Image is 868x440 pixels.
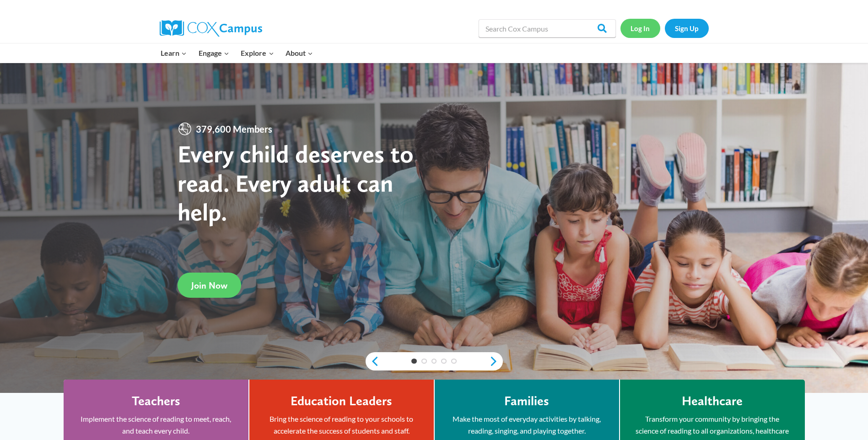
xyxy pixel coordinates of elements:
[77,413,235,436] p: Implement the science of reading to meet, reach, and teach every child.
[620,19,660,38] a: Log In
[155,43,193,63] button: Child menu of Learn
[291,393,392,409] h4: Education Leaders
[431,359,437,364] a: 3
[263,413,420,436] p: Bring the science of reading to your schools to accelerate the success of students and staff.
[192,122,276,136] span: 379,600 Members
[191,280,227,291] span: Join Now
[160,20,262,37] img: Cox Campus
[451,359,457,364] a: 5
[235,43,280,63] button: Child menu of Explore
[178,139,414,226] strong: Every child deserves to read. Every adult can help.
[155,43,319,63] nav: Primary Navigation
[441,359,447,364] a: 4
[366,356,379,367] a: previous
[280,43,319,63] button: Child menu of About
[448,413,605,436] p: Make the most of everyday activities by talking, reading, singing, and playing together.
[479,19,616,38] input: Search Cox Campus
[411,359,417,364] a: 1
[178,273,241,298] a: Join Now
[132,393,180,409] h4: Teachers
[620,19,709,38] nav: Secondary Navigation
[366,352,503,370] div: content slider buttons
[504,393,549,409] h4: Families
[193,43,235,63] button: Child menu of Engage
[682,393,743,409] h4: Healthcare
[489,356,503,367] a: next
[421,359,427,364] a: 2
[665,19,709,38] a: Sign Up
